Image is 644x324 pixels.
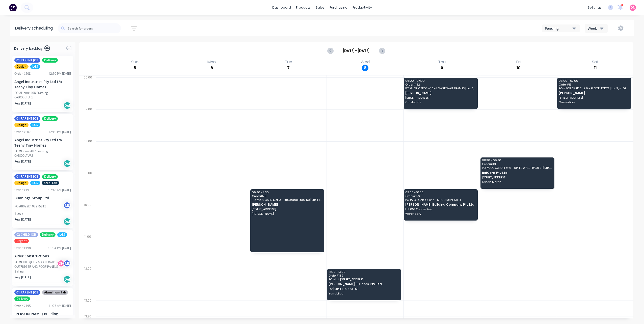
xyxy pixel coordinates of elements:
span: PO # JOB CARD 4 of 6 - UPPER WALL FRAMES | [STREET_ADDRESS] [482,166,552,169]
div: Thu [437,60,447,65]
span: 01 PARENT JOB [14,116,40,121]
span: PO # JOB CARD 5 of 9 - Structural Steel No.[STREET_ADDRESS] [252,198,322,201]
span: 01 PARENT JOB [14,58,40,63]
span: LGS [30,123,40,127]
div: Alder Constructions [14,253,71,259]
div: 12:10 PM [DATE] [48,130,71,134]
span: BelCorp Pty Ltd [482,171,552,174]
div: Del [63,160,71,167]
span: Design [14,123,29,127]
span: [STREET_ADDRESS] [482,176,552,179]
div: 6 [208,65,215,71]
span: LGS [57,232,67,237]
div: 09:00 [79,170,96,202]
span: 01 PARENT JOB [14,290,40,295]
span: 09:30 - 10:30 [405,191,476,194]
div: 8 [362,65,368,71]
span: Req. [DATE] [14,217,31,222]
div: Del [63,102,71,109]
span: Aluminium Fab [42,290,68,295]
div: Order # 198 [14,246,31,250]
span: 46 [44,45,50,51]
div: CABOOLTURE [14,153,71,158]
span: Order # 156 [405,195,476,198]
div: CABOOLTURE [14,95,71,100]
div: products [293,4,313,11]
div: Angel Industries Pty Ltd t/a Teeny Tiny Homes [14,79,71,90]
div: Del [63,276,71,283]
div: purchasing [327,4,350,11]
span: Delivery [40,232,56,237]
div: 10 [515,65,522,71]
div: 10:00 [79,202,96,234]
span: 06:00 - 07:00 [559,79,629,82]
div: Bunya [14,211,71,216]
span: Req. [DATE] [14,159,31,164]
div: M E [63,260,71,267]
span: Urgent [14,239,29,243]
span: 06:00 - 07:00 [405,79,476,82]
span: [PERSON_NAME] [252,203,322,206]
span: [PERSON_NAME] Builders Pty. Ltd. [329,282,399,286]
span: Req. [DATE] [14,101,31,106]
span: Delivery backlog [14,46,42,51]
div: 7 [285,65,292,71]
div: 5 [131,65,138,71]
div: productivity [350,4,374,11]
div: Sun [130,60,140,65]
span: 01 PARENT JOB [14,174,40,179]
span: Lot 657 Osprey Rise [405,208,476,211]
span: Tanah Merah [482,180,552,183]
div: Order # 207 [14,130,31,134]
span: Carsledine [559,101,629,104]
div: 12:10 PM [DATE] [48,71,71,76]
span: Steel Fab [42,181,59,185]
span: Order # 132 [405,83,476,86]
div: 07:00 [79,106,96,138]
div: Pending [545,26,572,31]
a: dashboard [270,4,293,11]
div: PO #8092D102975813 [14,204,46,209]
span: PO # JOB CARD 1 of 6 - LOWER WALL FRAMES | Lot 3, #[GEOGRAPHIC_DATA] Carsledine [405,87,476,90]
span: PO # JOB CARD 2 of 6 - FLOOR JOISTS | Lot 3, #[GEOGRAPHIC_DATA] [559,87,629,90]
span: [PERSON_NAME] [559,91,629,95]
span: 12:00 - 13:00 [329,270,399,273]
span: LGS [30,64,40,69]
span: PO # JOB CARD 3 of 4 - STRUCTURAL STEEL [405,198,476,201]
span: LGS [30,181,40,185]
div: Ballina [14,269,71,274]
span: 09:30 - 11:30 [252,191,322,194]
div: Bunnings Group Ltd [14,195,71,201]
div: 9 [439,65,445,71]
div: Order # 208 [14,71,31,76]
span: Design [14,181,29,185]
div: Week [588,26,602,31]
div: Fri [515,60,522,65]
div: Wed [359,60,371,65]
span: Delivery [14,296,30,301]
span: Carsledine [405,101,476,104]
span: Order # 161 [482,163,552,166]
div: 07:48 AM [DATE] [48,188,71,192]
span: Yarrabilba [329,292,399,295]
div: D N [57,260,65,267]
span: 02 CHILD JOB [14,232,38,237]
div: Order # 191 [14,188,31,192]
button: Week [585,24,608,33]
span: DN [631,5,635,10]
span: Delivery [42,116,58,121]
div: Tue [283,60,294,65]
span: [PERSON_NAME] [405,91,476,95]
button: Pending [542,24,580,32]
span: Delivery [42,174,58,179]
span: Order # 134 [559,83,629,86]
span: Worongary [405,212,476,215]
div: Delivery scheduling [10,20,58,36]
span: Design [14,64,29,69]
span: [PERSON_NAME] [252,212,322,215]
span: Order # 179 [252,195,322,198]
div: Order # 195 [14,304,31,308]
div: 11:00 [79,234,96,265]
span: Delivery [42,58,58,63]
img: Factory [9,4,17,11]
